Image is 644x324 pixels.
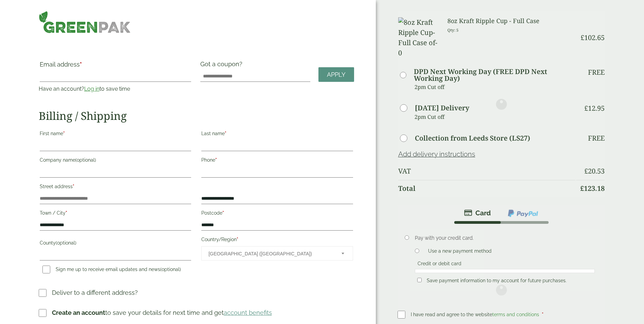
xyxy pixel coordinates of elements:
p: Have an account? to save time [39,85,192,93]
label: Street address [40,182,191,193]
abbr: required [80,61,82,68]
label: First name [40,129,191,140]
p: to save your details for next time and get [52,308,272,317]
label: Company name [40,155,191,167]
span: (optional) [160,267,181,272]
label: Phone [201,155,353,167]
abbr: required [66,210,67,216]
abbr: required [237,237,238,242]
input: Sign me up to receive email updates and news(optional) [42,266,50,273]
abbr: required [73,184,74,189]
abbr: required [222,210,224,216]
a: Log in [84,86,99,92]
span: United Kingdom (UK) [208,247,332,261]
label: Email address [40,61,191,71]
a: account benefits [224,309,272,316]
h2: Billing / Shipping [39,109,354,122]
label: Postcode [201,208,353,220]
span: Apply [327,71,346,78]
abbr: required [215,157,217,163]
label: County [40,238,191,250]
label: Last name [201,129,353,140]
label: Got a coupon? [200,60,245,71]
span: Country/Region [201,246,353,260]
label: Sign me up to receive email updates and news [40,267,184,274]
strong: Create an account [52,309,105,316]
span: (optional) [56,240,76,246]
span: (optional) [75,157,96,163]
abbr: required [225,131,226,136]
label: Town / City [40,208,191,220]
p: Deliver to a different address? [52,288,138,297]
a: Apply [318,67,354,82]
abbr: required [63,131,65,136]
img: GreenPak Supplies [39,11,131,33]
label: Country/Region [201,235,353,246]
